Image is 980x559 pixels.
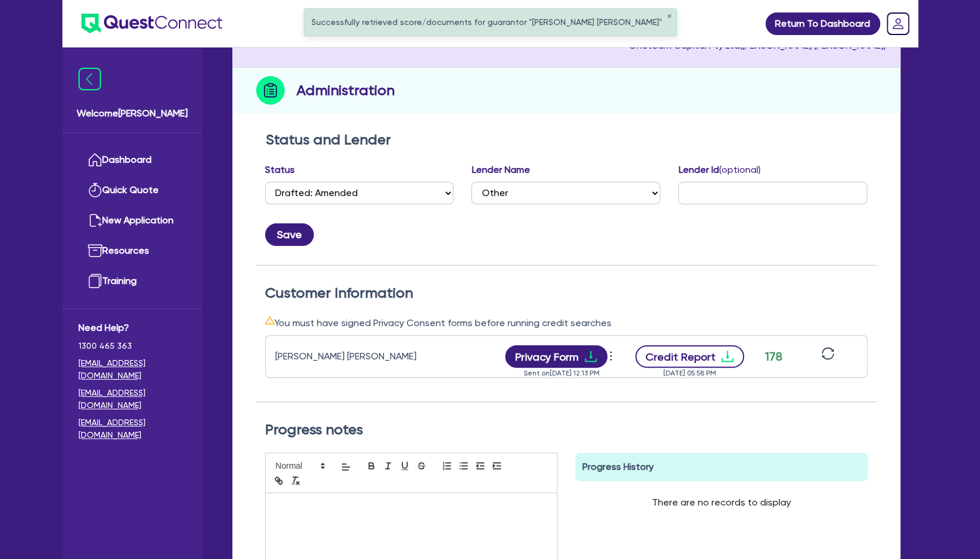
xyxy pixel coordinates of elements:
[821,347,834,360] span: sync
[265,315,868,330] div: You must have signed Privacy Consent forms before running credit searches
[584,349,598,364] span: download
[78,416,186,441] a: [EMAIL_ADDRESS][DOMAIN_NAME]
[297,80,395,101] h2: Administration
[78,206,186,236] a: New Application
[265,315,275,325] span: warning
[720,349,735,364] span: download
[638,481,805,524] div: There are no records to display
[78,68,101,90] img: icon-menu-close
[253,37,286,48] span: Quotes
[266,131,867,149] h2: Status and Lender
[566,37,612,48] span: Contracts
[78,145,186,175] a: Dashboard
[575,453,868,481] div: Progress History
[265,223,314,246] button: Save
[256,76,285,105] img: step-icon
[512,37,538,48] span: Notes
[88,274,102,288] img: training
[78,266,186,296] a: Training
[759,348,789,365] div: 178
[88,244,102,258] img: resources
[78,357,186,382] a: [EMAIL_ADDRESS][DOMAIN_NAME]
[471,163,530,177] label: Lender Name
[81,14,222,33] img: quest-connect-logo-blue
[443,37,479,48] span: Security
[635,345,744,368] button: Credit Reportdownload
[765,12,880,35] a: Return To Dashboard
[883,8,913,39] a: Dropdown toggle
[667,14,672,20] button: ✕
[678,163,760,177] label: Lender Id
[607,346,617,367] button: Dropdown toggle
[371,37,423,48] span: Guarantors
[312,37,354,48] span: Applicant
[265,163,295,177] label: Status
[77,106,188,121] span: Welcome [PERSON_NAME]
[505,345,607,368] button: Privacy Formdownload
[719,164,760,175] span: (optional)
[88,183,102,197] img: quick-quote
[275,349,424,364] div: [PERSON_NAME] [PERSON_NAME]
[265,285,868,302] h2: Customer Information
[78,236,186,266] a: Resources
[265,421,868,438] h2: Progress notes
[818,346,838,367] button: sync
[78,321,186,335] span: Need Help?
[605,347,617,365] span: more
[78,387,186,412] a: [EMAIL_ADDRESS][DOMAIN_NAME]
[304,9,676,36] div: Successfully retrieved score/documents for guarantor "[PERSON_NAME] [PERSON_NAME]"
[78,340,186,352] span: 1300 465 363
[88,213,102,228] img: new-application
[78,175,186,206] a: Quick Quote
